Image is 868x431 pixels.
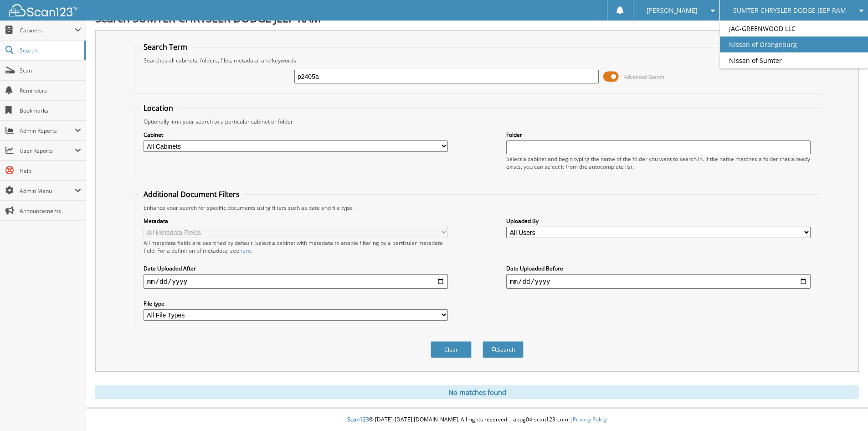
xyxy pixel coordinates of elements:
[144,274,448,289] input: start
[720,21,868,36] a: JAG-GREENWOOD LLC
[239,247,251,254] a: here
[144,217,448,225] label: Metadata
[20,67,81,74] span: Scan
[9,4,77,16] img: scan123-logo-white.svg
[20,26,75,34] span: Cabinets
[139,103,178,113] legend: Location
[20,87,81,94] span: Reminders
[20,147,75,155] span: User Reports
[624,73,664,80] span: Advanced Search
[139,189,244,199] legend: Additional Document Filters
[431,341,472,358] button: Clear
[144,131,448,139] label: Cabinet
[720,36,868,52] a: Nissan of Orangeburg
[86,409,868,431] div: © [DATE]-[DATE] [DOMAIN_NAME]. All rights reserved | appg04-scan123-com |
[20,167,81,175] span: Help
[573,415,607,423] a: Privacy Policy
[20,187,75,195] span: Admin Menu
[20,107,81,114] span: Bookmarks
[822,387,868,431] iframe: Chat Widget
[144,300,448,307] label: File type
[139,42,192,52] legend: Search Term
[144,239,448,254] div: All metadata fields are searched by default. Select a cabinet with metadata to enable filtering b...
[733,8,846,13] span: SUMTER CHRYSLER DODGE JEEP RAM
[95,385,859,399] div: No matches found
[139,57,815,64] div: Searches all cabinets, folders, files, metadata, and keywords
[483,341,524,358] button: Search
[144,265,448,272] label: Date Uploaded After
[506,217,811,225] label: Uploaded By
[20,47,80,54] span: Search
[20,207,81,215] span: Announcements
[347,415,369,423] span: Scan123
[506,274,811,289] input: end
[506,155,811,171] div: Select a cabinet and begin typing the name of the folder you want to search in. If the name match...
[139,118,815,125] div: Optionally limit your search to a particular cabinet or folder
[720,52,868,68] a: Nissan of Sumter
[506,131,811,139] label: Folder
[647,8,698,13] span: [PERSON_NAME]
[139,204,815,212] div: Enhance your search for specific documents using filters such as date and file type.
[506,265,811,272] label: Date Uploaded Before
[20,127,75,135] span: Admin Reports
